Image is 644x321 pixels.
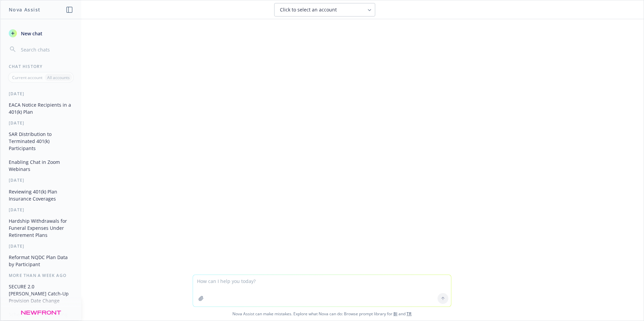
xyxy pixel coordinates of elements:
[6,27,76,39] button: New chat
[3,307,641,321] span: Nova Assist can make mistakes. Explore what Nova can do: Browse prompt library for and
[6,215,76,241] button: Hardship Withdrawals for Funeral Expenses Under Retirement Plans
[12,75,42,80] p: Current account
[1,91,81,97] div: [DATE]
[274,3,375,16] button: Click to select an account
[47,75,70,80] p: All accounts
[6,186,76,204] button: Reviewing 401(k) Plan Insurance Coverages
[6,281,76,306] button: SECURE 2.0 [PERSON_NAME] Catch-Up Provision Date Change
[1,273,81,278] div: More than a week ago
[1,177,81,183] div: [DATE]
[6,99,76,117] button: EACA Notice Recipients in a 401(k) Plan
[6,156,76,175] button: Enabling Chat in Zoom Webinars
[393,311,397,317] a: BI
[280,6,337,13] span: Click to select an account
[1,207,81,213] div: [DATE]
[20,45,73,54] input: Search chats
[20,30,42,37] span: New chat
[1,120,81,126] div: [DATE]
[9,6,40,13] h1: Nova Assist
[1,64,81,69] div: Chat History
[407,311,412,317] a: TR
[6,252,76,270] button: Reformat NQDC Plan Data by Participant
[6,129,76,154] button: SAR Distribution to Terminated 401(k) Participants
[1,243,81,249] div: [DATE]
